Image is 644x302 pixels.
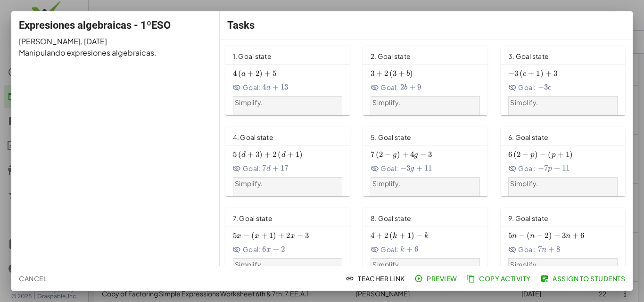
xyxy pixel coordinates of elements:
button: Cancel [15,270,50,287]
span: p [530,151,535,159]
span: g [410,165,414,172]
span: 8. Goal state [371,214,411,222]
a: 6. Goal stateGoal:Simplify. [501,127,627,196]
span: − [519,231,525,240]
span: + [554,231,560,240]
span: + [416,163,422,173]
span: 7. Goal state [233,214,272,222]
i: Goal State is hidden. [371,245,379,254]
span: 6 [262,245,266,254]
p: Simplify. [372,98,478,107]
span: 4 [410,150,414,159]
span: Goal: [233,163,261,173]
span: [PERSON_NAME] [19,36,81,46]
span: ( [548,150,551,159]
span: ( [251,231,255,240]
i: Goal State is hidden. [371,164,379,173]
span: 4. Goal state [233,133,273,141]
span: c [523,70,526,78]
span: n [542,246,546,253]
span: Goal: [371,163,398,173]
span: 1 [296,150,299,159]
i: Goal State is hidden. [508,245,517,254]
span: − [538,163,544,173]
span: + [548,245,554,254]
div: Tasks [220,11,633,40]
span: k [424,232,429,240]
span: 3 [393,69,396,78]
span: 6 [580,231,584,240]
span: 2 [384,69,388,78]
span: ) [535,150,538,159]
span: x [255,232,259,240]
p: Simplify. [235,179,340,188]
span: 4 [233,69,237,78]
i: Goal State is hidden. [233,83,241,92]
p: Simplify. [235,98,340,107]
span: Expresiones algebraicas - 1ºESO [19,19,171,31]
span: 4 [371,231,374,240]
button: Copy Activity [465,270,535,287]
span: k [400,246,405,253]
span: a [241,70,246,78]
a: 1. Goal stateGoal:Simplify. [225,46,352,115]
span: + [261,231,267,240]
span: 5 [233,150,237,159]
span: d [241,151,246,159]
span: + [554,163,560,173]
span: d [266,165,271,172]
span: 2 [281,245,285,254]
span: 9. Goal state [508,214,548,222]
span: 2 [384,231,388,240]
span: ( [513,150,517,159]
p: Simplify. [510,98,615,107]
span: + [248,150,254,159]
span: x [237,232,241,240]
span: 3 [562,231,566,240]
span: 2 [545,231,548,240]
span: 3 [256,150,259,159]
span: 3 [406,163,410,173]
a: 3. Goal stateGoal:Simplify. [501,46,627,115]
span: ( [389,231,393,240]
span: Goal: [371,82,398,92]
span: + [278,231,284,240]
span: − [538,82,544,92]
span: 8 [556,245,560,254]
span: 2. Goal state [371,52,411,60]
span: 2 [256,69,259,78]
a: 5. Goal stateGoal:Simplify. [363,127,489,196]
span: 3 [553,69,557,78]
span: + [297,231,303,240]
span: + [272,163,279,173]
p: Manipulando expresiones algebraicas. [19,47,212,58]
span: d [281,151,286,159]
span: 11 [424,163,432,173]
span: + [406,245,413,254]
span: Preview [416,274,457,283]
a: 7. Goal stateGoal:Simplify. [225,208,352,278]
i: Goal State is hidden. [508,164,517,173]
p: Simplify. [372,179,478,188]
span: + [409,82,415,92]
span: 1 [407,231,411,240]
p: Simplify. [510,179,615,188]
span: + [398,69,405,78]
span: + [572,231,578,240]
span: Goal: [371,245,398,254]
span: 2 [272,150,276,159]
span: 17 [281,163,289,173]
span: ) [397,150,400,159]
span: Assign to Students [542,274,625,283]
span: x [266,246,271,253]
span: 3 [428,150,432,159]
span: Copy Activity [469,274,531,283]
span: 7 [371,150,374,159]
span: 3 [514,69,518,78]
span: 1 [536,69,540,78]
p: Simplify. [235,260,340,269]
span: ( [376,150,379,159]
span: + [376,231,382,240]
span: ( [520,69,523,78]
span: ) [411,231,414,240]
